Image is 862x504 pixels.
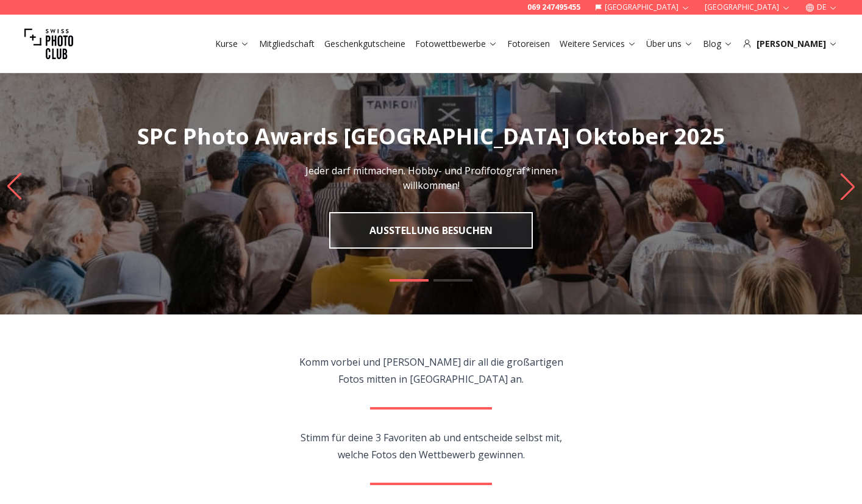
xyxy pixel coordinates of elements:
[215,38,249,50] a: Kurse
[703,38,733,50] a: Blog
[294,163,568,193] p: Jeder darf mitmachen. Hobby- und Profifotograf*innen willkommen!
[507,38,550,50] a: Fotoreisen
[319,35,410,52] button: Geschenkgutscheine
[502,35,555,52] button: Fotoreisen
[560,38,636,50] a: Weitere Services
[210,35,254,52] button: Kurse
[641,35,698,52] button: Über uns
[259,38,315,50] a: Mitgliedschaft
[410,35,502,52] button: Fotowettbewerbe
[415,38,497,50] a: Fotowettbewerbe
[555,35,641,52] button: Weitere Services
[646,38,693,50] a: Über uns
[254,35,319,52] button: Mitgliedschaft
[24,20,73,68] img: Swiss photo club
[698,35,738,52] button: Blog
[329,212,533,249] a: Ausstellung besuchen
[292,429,571,463] p: Stimm für deine 3 Favoriten ab und entscheide selbst mit, welche Fotos den Wettbewerb gewinnen.
[292,353,571,388] p: Komm vorbei und [PERSON_NAME] dir all die großartigen Fotos mitten in [GEOGRAPHIC_DATA] an.
[527,2,580,12] a: 069 247495455
[743,38,838,50] div: [PERSON_NAME]
[324,38,405,50] a: Geschenkgutscheine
